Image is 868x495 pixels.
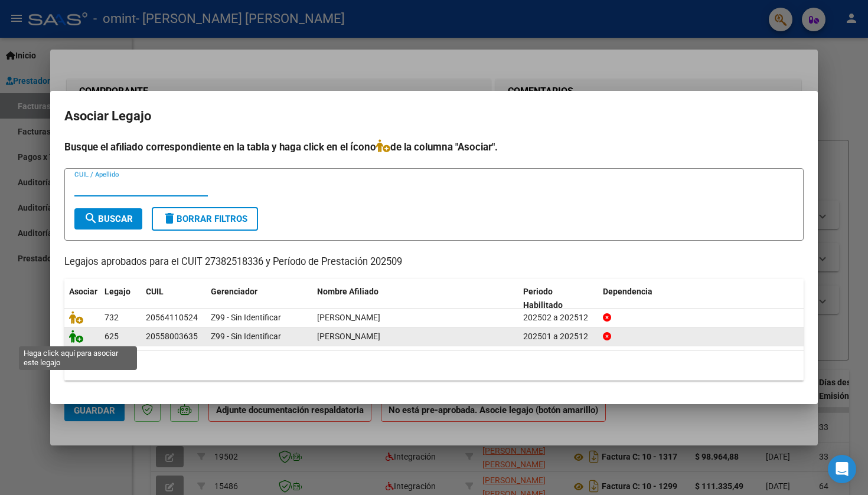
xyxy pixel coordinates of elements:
[152,207,258,231] button: Borrar Filtros
[317,287,378,296] span: Nombre Afiliado
[64,255,804,270] p: Legajos aprobados para el CUIT 27382518336 y Período de Prestación 202509
[69,287,97,296] span: Asociar
[518,279,598,318] datatable-header-cell: Periodo Habilitado
[317,313,380,322] span: CARDOSO RAMIRO EZEQUIEL
[162,214,247,224] span: Borrar Filtros
[312,279,518,318] datatable-header-cell: Nombre Afiliado
[146,311,198,324] div: 20564110524
[146,287,164,296] span: CUIL
[598,279,804,318] datatable-header-cell: Dependencia
[211,313,281,322] span: Z99 - Sin Identificar
[211,332,281,341] span: Z99 - Sin Identificar
[74,208,142,230] button: Buscar
[603,287,652,296] span: Dependencia
[523,287,563,310] span: Periodo Habilitado
[105,332,119,341] span: 625
[84,211,98,225] mat-icon: search
[100,279,141,318] datatable-header-cell: Legajo
[317,332,380,341] span: CARDOSO VALENTIN MANUEL
[162,211,177,225] mat-icon: delete
[64,105,804,127] h2: Asociar Legajo
[146,330,198,343] div: 20558003635
[523,330,593,343] div: 202501 a 202512
[105,313,119,322] span: 732
[84,214,133,224] span: Buscar
[828,455,856,483] div: Open Intercom Messenger
[206,279,312,318] datatable-header-cell: Gerenciador
[64,279,100,318] datatable-header-cell: Asociar
[64,139,804,155] h4: Busque el afiliado correspondiente en la tabla y haga click en el ícono de la columna "Asociar".
[211,287,257,296] span: Gerenciador
[523,311,593,324] div: 202502 a 202512
[141,279,206,318] datatable-header-cell: CUIL
[105,287,130,296] span: Legajo
[64,351,804,381] div: 2 registros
